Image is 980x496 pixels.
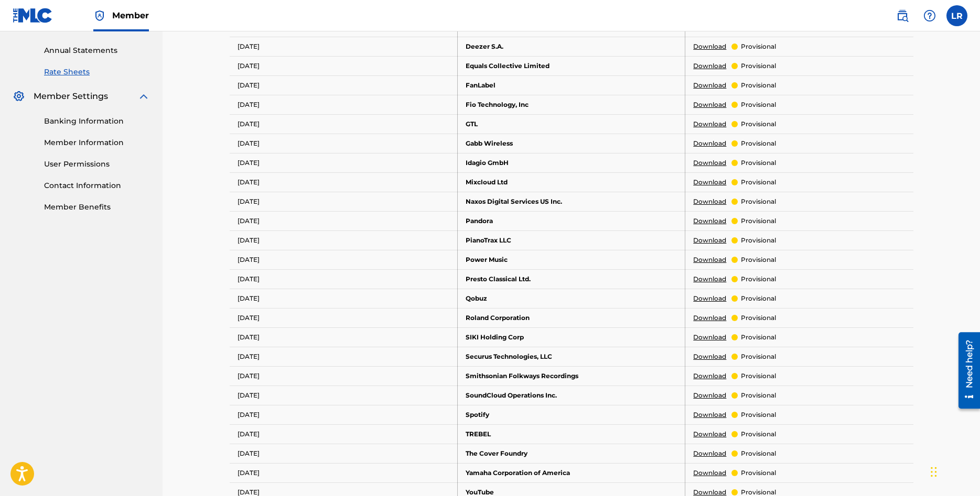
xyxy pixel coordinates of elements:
td: [DATE] [230,56,458,75]
p: provisional [741,468,776,478]
p: provisional [741,197,776,206]
p: provisional [741,178,776,187]
a: Download [693,139,726,148]
p: provisional [741,391,776,400]
td: [DATE] [230,327,458,347]
a: Public Search [892,5,913,26]
td: [DATE] [230,405,458,424]
td: [DATE] [230,308,458,327]
p: provisional [741,371,776,381]
p: provisional [741,81,776,90]
div: Help [919,5,940,26]
td: [DATE] [230,444,458,463]
td: [DATE] [230,269,458,289]
td: [DATE] [230,250,458,269]
a: Download [693,255,726,264]
td: Equals Collective Limited [457,56,685,75]
p: provisional [741,158,776,168]
p: provisional [741,42,776,51]
td: [DATE] [230,192,458,211]
td: [DATE] [230,37,458,56]
p: provisional [741,449,776,458]
p: provisional [741,274,776,284]
td: [DATE] [230,366,458,385]
p: provisional [741,429,776,439]
td: Power Music [457,250,685,269]
p: provisional [741,61,776,71]
td: [DATE] [230,463,458,482]
a: Rate Sheets [44,67,150,78]
td: PianoTrax LLC [457,230,685,250]
td: Spotify [457,405,685,424]
p: provisional [741,100,776,109]
a: Download [693,468,726,478]
a: Download [693,158,726,168]
td: Idagio GmbH [457,153,685,172]
a: Member Information [44,137,150,148]
p: provisional [741,236,776,245]
td: [DATE] [230,347,458,366]
a: Download [693,371,726,381]
p: provisional [741,119,776,129]
a: Download [693,449,726,458]
td: [DATE] [230,385,458,405]
a: Download [693,61,726,71]
p: provisional [741,294,776,303]
td: The Cover Foundry [457,444,685,463]
div: Drag [931,456,937,488]
span: Member [112,9,149,21]
a: Download [693,236,726,245]
td: FanLabel [457,75,685,95]
td: Mixcloud Ltd [457,172,685,192]
img: expand [137,90,150,103]
td: [DATE] [230,75,458,95]
p: provisional [741,352,776,361]
td: [DATE] [230,289,458,308]
td: SIKI Holding Corp [457,327,685,347]
img: search [896,9,909,22]
td: Securus Technologies, LLC [457,347,685,366]
a: Download [693,333,726,342]
td: SoundCloud Operations Inc. [457,385,685,405]
a: Download [693,429,726,439]
td: [DATE] [230,134,458,153]
img: Top Rightsholder [93,9,106,22]
a: Download [693,391,726,400]
span: Member Settings [34,90,108,103]
td: Pandora [457,211,685,230]
a: Member Benefits [44,202,150,213]
td: [DATE] [230,172,458,192]
a: User Permissions [44,159,150,170]
a: Download [693,294,726,303]
a: Banking Information [44,116,150,127]
iframe: Chat Widget [928,446,980,496]
a: Download [693,100,726,109]
td: Yamaha Corporation of America [457,463,685,482]
td: [DATE] [230,153,458,172]
p: provisional [741,333,776,342]
a: Contact Information [44,180,150,191]
td: Smithsonian Folkways Recordings [457,366,685,385]
p: provisional [741,139,776,148]
p: provisional [741,216,776,226]
td: GTL [457,114,685,134]
div: User Menu [946,5,967,26]
a: Download [693,42,726,51]
a: Download [693,274,726,284]
td: [DATE] [230,211,458,230]
p: provisional [741,255,776,264]
a: Download [693,178,726,187]
a: Download [693,119,726,129]
a: Download [693,216,726,226]
a: Download [693,352,726,361]
a: Download [693,313,726,323]
td: [DATE] [230,95,458,114]
img: help [923,9,936,22]
p: provisional [741,410,776,420]
td: Deezer S.A. [457,37,685,56]
td: [DATE] [230,114,458,134]
td: Presto Classical Ltd. [457,269,685,289]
